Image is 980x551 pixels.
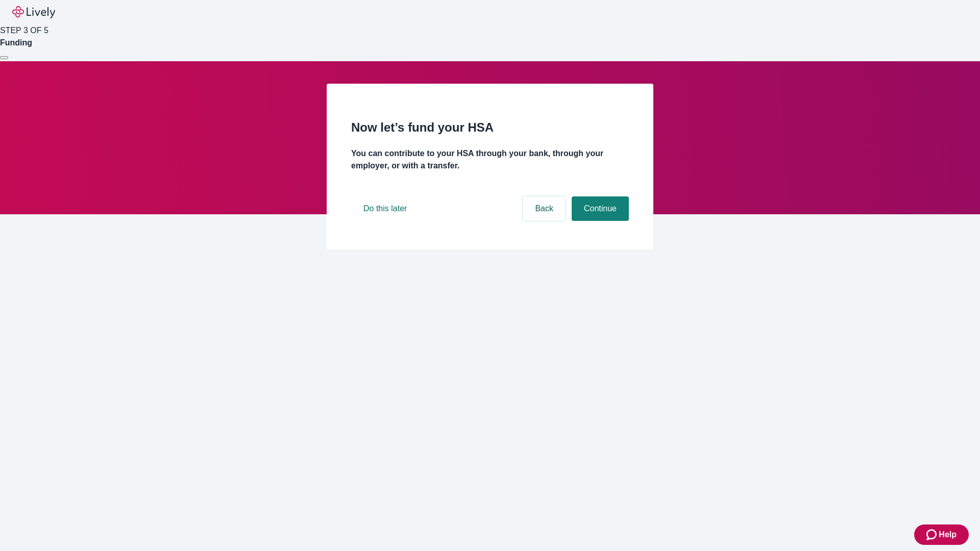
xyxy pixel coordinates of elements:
h2: Now let’s fund your HSA [351,118,629,137]
button: Continue [572,196,629,221]
span: Help [939,529,957,541]
button: Back [523,196,566,221]
button: Zendesk support iconHelp [914,524,969,545]
svg: Zendesk support icon [926,529,939,541]
img: Lively [12,6,55,18]
h4: You can contribute to your HSA through your bank, through your employer, or with a transfer. [351,147,629,172]
button: Do this later [351,196,419,221]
